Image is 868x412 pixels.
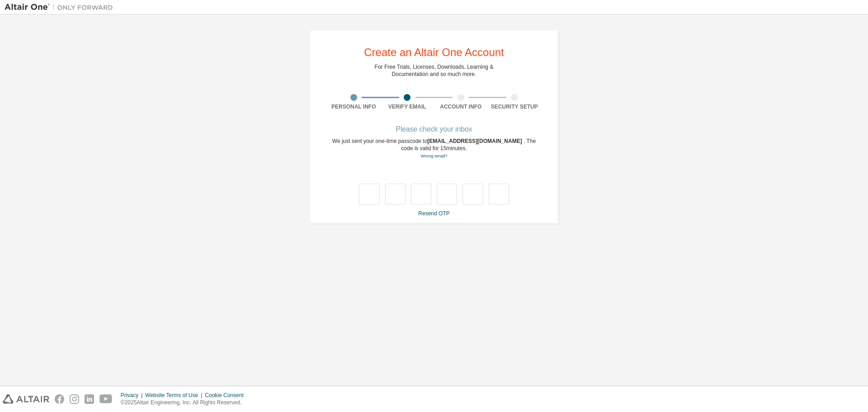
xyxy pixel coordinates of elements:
img: facebook.svg [55,394,64,404]
img: altair_logo.svg [3,394,49,404]
a: Resend OTP [418,210,449,217]
div: Please check your inbox [327,127,541,132]
span: [EMAIL_ADDRESS][DOMAIN_NAME] [427,138,524,144]
div: Cookie Consent [205,392,249,399]
div: Personal Info [327,103,381,110]
div: We just sent your one-time passcode to . The code is valid for 15 minutes. [327,137,541,160]
a: Go back to the registration form [420,153,447,158]
div: Account Info [434,103,488,110]
div: Security Setup [488,103,542,110]
div: For Free Trials, Licenses, Downloads, Learning & Documentation and so much more. [375,63,494,78]
div: Privacy [121,392,145,399]
img: Altair One [5,3,118,12]
img: instagram.svg [70,394,79,404]
div: Verify Email [381,103,434,110]
img: youtube.svg [99,394,113,404]
div: Create an Altair One Account [364,47,504,58]
div: Website Terms of Use [145,392,205,399]
p: © 2025 Altair Engineering, Inc. All Rights Reserved. [121,399,249,407]
img: linkedin.svg [85,394,94,404]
